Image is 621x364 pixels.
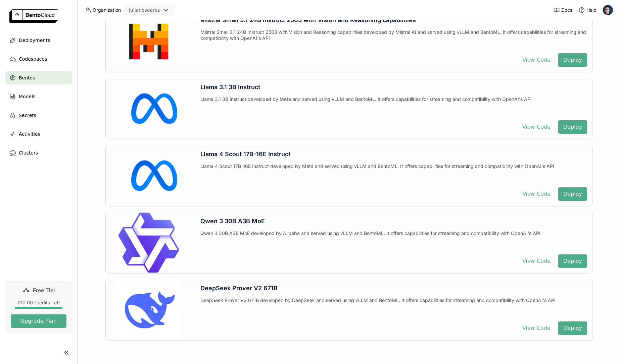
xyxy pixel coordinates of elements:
[118,145,179,206] img: Llama 4 Scout 17B-16E Instruct
[118,212,179,273] img: Qwen 3 30B A3B MoE
[93,7,121,13] span: Organization
[19,130,40,138] span: Activities
[5,71,72,84] a: Bentos
[9,9,58,23] img: logo
[517,120,556,134] button: View Code
[5,281,72,333] a: Free Tier$10.00 Credits LeftUpgrade Plan
[118,11,179,72] img: Mistral Small 3.1 24B Instruct 2503 with Vision and Reasoning capabilities
[200,150,587,158] div: Llama 4 Scout 17B-16E Instruct
[586,7,596,13] span: Help
[118,279,179,340] img: DeepSeek Prover V2 671B
[200,230,587,249] div: Qwen 3 30B A3B MoE developed by Alibaba and served using vLLM and BentoML. It offers capabilities...
[19,74,35,82] span: Bentos
[578,7,596,13] div: Help
[517,53,556,67] button: View Code
[561,7,572,13] span: Docs
[558,187,587,201] button: Deploy
[517,254,556,268] button: View Code
[129,7,160,13] div: julianosoares
[558,321,587,335] button: Deploy
[200,29,587,48] div: Mistral Small 3.1 24B Instruct 2503 with Vision and Reasoning capabilities developed by Mistral A...
[19,93,35,101] span: Models
[11,300,66,306] div: $10.00 Credits Left
[517,187,556,201] button: View Code
[5,52,72,66] a: Codespaces
[11,314,66,328] button: Upgrade Plan
[200,16,587,24] div: Mistral Small 3.1 24B Instruct 2503 with Vision and Reasoning capabilities
[200,163,587,182] div: Llama 4 Scout 17B-16E Instruct developed by Meta and served using vLLM and BentoML. It offers cap...
[558,53,587,67] button: Deploy
[553,7,572,13] a: Docs
[33,287,55,294] span: Free Tier
[200,83,587,91] div: Llama 3.1 3B Instruct
[200,297,587,316] div: DeepSeek Prover V2 671B developed by DeepSeek and served using vLLM and BentoML. It offers capabi...
[5,127,72,141] a: Activities
[200,285,587,292] div: DeepSeek Prover V2 671B
[19,36,50,44] span: Deployments
[5,34,72,47] a: Deployments
[19,149,38,157] span: Clusters
[5,146,72,160] a: Clusters
[19,55,47,63] span: Codespaces
[558,120,587,134] button: Deploy
[558,254,587,268] button: Deploy
[5,90,72,103] a: Models
[118,78,179,139] img: Llama 3.1 3B Instruct
[517,321,556,335] button: View Code
[200,96,587,115] div: Llama 3.1 3B Instruct developed by Meta and served using vLLM and BentoML. It offers capabilities...
[19,111,36,119] span: Secrets
[160,7,161,14] input: Selected julianosoares.
[603,5,613,15] img: JULIANO SOARES
[200,218,587,225] div: Qwen 3 30B A3B MoE
[5,109,72,122] a: Secrets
